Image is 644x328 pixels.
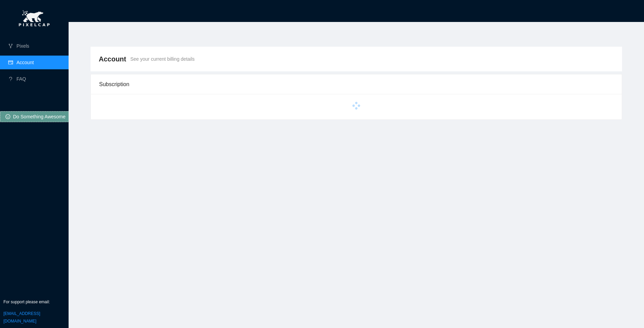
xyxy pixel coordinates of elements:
span: See your current billing details [130,55,195,63]
a: [EMAIL_ADDRESS][DOMAIN_NAME] [3,311,40,324]
img: pixel-cap.png [14,7,55,31]
a: FAQ [16,76,26,82]
span: smile [5,114,10,120]
p: For support please email: [3,299,65,305]
span: Do Something Awesome [13,113,65,120]
a: Account [16,60,34,65]
a: Pixels [16,43,29,49]
span: Account [99,54,126,65]
div: Subscription [99,74,613,94]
